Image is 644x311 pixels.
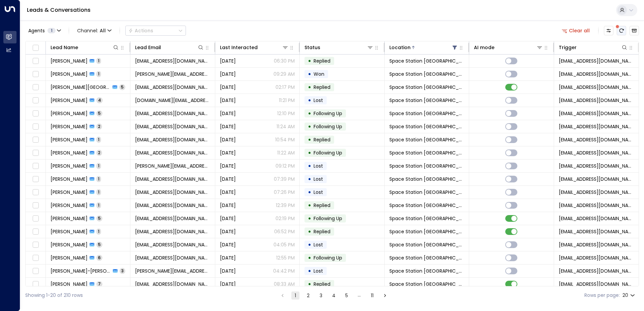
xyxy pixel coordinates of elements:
[559,84,634,91] span: leads@space-station.co.uk
[559,149,634,156] span: leads@space-station.co.uk
[220,123,236,130] span: Aug 05, 2025
[308,186,311,198] div: •
[31,267,40,275] span: Toggle select row
[96,215,102,221] span: 5
[96,110,102,116] span: 5
[314,254,342,261] span: Following Up
[220,241,236,248] span: Jul 14, 2025
[559,268,634,274] span: leads@space-station.co.uk
[47,28,56,33] span: 1
[559,26,593,35] button: Clear all
[135,43,161,51] div: Lead Email
[559,43,628,51] div: Trigger
[51,241,88,248] span: Laura Dutton
[308,95,311,106] div: •
[51,254,88,261] span: Robert Mcinall
[220,136,236,143] span: Aug 05, 2025
[135,202,210,209] span: warrjames389@gmail.com
[622,290,636,300] div: 20
[96,189,101,195] span: 1
[135,136,210,143] span: kazalex97@hotmail.com
[368,291,376,300] button: Go to page 11
[96,137,101,142] span: 1
[274,228,295,235] p: 06:52 PM
[275,136,295,143] p: 10:54 PM
[343,291,351,300] button: Go to page 5
[304,291,312,300] button: Go to page 2
[220,84,236,91] span: Jun 17, 2025
[31,70,40,78] span: Toggle select row
[304,43,373,51] div: Status
[559,163,634,169] span: leads@space-station.co.uk
[31,280,40,288] span: Toggle select row
[389,149,464,156] span: Space Station Doncaster
[96,202,101,208] span: 1
[31,109,40,118] span: Toggle select row
[389,202,464,209] span: Space Station Doncaster
[27,6,91,14] a: Leads & Conversations
[25,292,83,299] div: Showing 1-20 of 210 rows
[559,136,634,143] span: leads@space-station.co.uk
[559,281,634,287] span: leads@space-station.co.uk
[96,255,102,261] span: 6
[314,58,330,64] span: Replied
[314,110,342,117] span: Following Up
[51,136,88,143] span: Karen Henderson
[31,228,40,236] span: Toggle select row
[31,96,40,105] span: Toggle select row
[389,84,464,91] span: Space Station Doncaster
[220,281,236,287] span: Jul 30, 2025
[120,268,125,274] span: 3
[314,241,323,248] span: Lost
[314,228,330,235] span: Replied
[273,268,295,274] p: 04:42 PM
[308,213,311,224] div: •
[31,188,40,197] span: Toggle select row
[220,268,236,274] span: Jul 09, 2025
[308,278,311,290] div: •
[135,281,210,287] span: maciej.stepien1@o2.pl
[630,26,639,35] button: Archived Leads
[604,26,613,35] button: Customize
[389,268,464,274] span: Space Station Doncaster
[389,163,464,169] span: Space Station Doncaster
[273,71,295,77] p: 09:29 AM
[220,43,289,51] div: Last Interacted
[51,58,88,64] span: Thivejana Mahendranathan
[308,108,311,119] div: •
[389,176,464,182] span: Space Station Doncaster
[308,252,311,264] div: •
[559,58,634,64] span: leads@space-station.co.uk
[135,43,204,51] div: Lead Email
[314,71,324,77] span: Won
[96,150,102,155] span: 2
[51,97,88,104] span: Matthew Prime
[308,239,311,250] div: •
[135,176,210,182] span: LukeBeresford95@iCloud.com
[389,97,464,104] span: Space Station Doncaster
[559,110,634,117] span: leads@space-station.co.uk
[314,215,342,222] span: Following Up
[96,97,103,103] span: 4
[389,58,464,64] span: Space Station Doncaster
[276,202,295,209] p: 12:39 PM
[617,26,626,35] span: There are new threads available. Refresh the grid to view the latest updates.
[51,215,88,222] span: Drew Westcott
[274,58,295,64] p: 06:30 PM
[31,83,40,92] span: Toggle select row
[51,163,88,169] span: Joe Lamont
[51,43,119,51] div: Lead Name
[220,202,236,209] span: Aug 06, 2025
[135,97,210,104] span: matt.prime@gmail.com
[135,228,210,235] span: emmapriory@hotmail.com
[31,254,40,262] span: Toggle select row
[314,281,330,287] span: Replied
[51,281,88,287] span: Maciej Stepien
[559,71,634,77] span: leads@space-station.co.uk
[308,160,311,172] div: •
[51,110,88,117] span: Shaun Salmon
[135,123,210,130] span: cdwillis138@gmail.com
[273,241,295,248] p: 04:05 PM
[389,215,464,222] span: Space Station Doncaster
[389,136,464,143] span: Space Station Doncaster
